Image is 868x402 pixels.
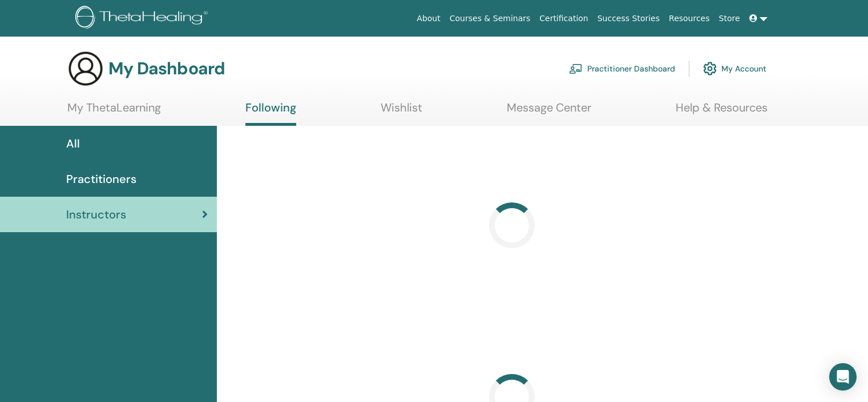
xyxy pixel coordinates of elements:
[66,135,80,152] span: All
[569,63,583,74] img: chalkboard-teacher.svg
[507,101,591,123] a: Message Center
[664,8,714,29] a: Resources
[66,170,136,188] span: Practitioners
[703,59,717,78] img: cog.svg
[412,8,445,29] a: About
[535,8,592,29] a: Certification
[67,50,104,87] img: generic-user-icon.jpg
[703,56,766,81] a: My Account
[245,101,296,126] a: Following
[714,8,745,29] a: Store
[569,56,675,81] a: Practitioner Dashboard
[593,8,664,29] a: Success Stories
[75,6,212,31] img: logo.png
[676,101,768,123] a: Help & Resources
[108,58,225,79] h3: My Dashboard
[381,101,422,123] a: Wishlist
[445,8,535,29] a: Courses & Seminars
[66,206,126,223] span: Instructors
[829,363,857,391] div: Open Intercom Messenger
[67,101,161,123] a: My ThetaLearning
